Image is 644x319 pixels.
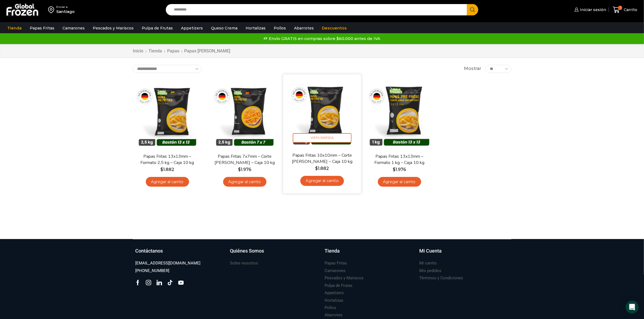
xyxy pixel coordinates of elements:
[238,167,241,172] span: $
[230,247,319,260] a: Quiénes Somos
[420,268,442,274] h3: Mis pedidos
[393,167,406,172] bdi: 1.976
[133,48,230,54] nav: Breadcrumb
[139,23,176,33] a: Pulpa de Frutas
[60,23,87,33] a: Camarones
[230,260,258,266] h3: Sobre nosotros
[136,153,198,166] a: Papas Fritas 13x13mm – Formato 2,5 kg – Caja 10 kg
[325,260,347,266] h3: Papas Fritas
[213,153,276,166] a: Papas Fritas 7x7mm – Corte [PERSON_NAME] – Caja 10 kg
[291,23,316,33] a: Abarrotes
[90,23,136,33] a: Pescados y Mariscos
[420,274,463,282] a: Términos y Condiciones
[612,4,639,16] a: 1 Carrito
[378,177,421,187] a: Agregar al carrito: “Papas Fritas 13x13mm - Formato 1 kg - Caja 10 kg”
[368,153,430,166] a: Papas Fritas 13x13mm – Formato 1 kg – Caja 10 kg
[136,267,170,274] a: [PHONE_NUMBER]
[325,290,344,296] h3: Appetizers
[325,247,414,260] a: Tienda
[420,260,437,267] a: Mi carrito
[315,166,329,171] bdi: 1.882
[136,260,201,266] h3: [EMAIL_ADDRESS][DOMAIN_NAME]
[56,9,75,14] div: Santiago
[160,167,174,172] bdi: 1.882
[184,48,230,53] h1: Papas [PERSON_NAME]
[325,283,353,288] h3: Pulpa de Frutas
[325,298,344,303] h3: Hortalizas
[208,23,240,33] a: Queso Crema
[160,167,163,172] span: $
[579,7,606,12] span: Iniciar sesión
[146,177,189,187] a: Agregar al carrito: “Papas Fritas 13x13mm - Formato 2,5 kg - Caja 10 kg”
[136,247,163,254] h3: Contáctanos
[622,7,637,12] span: Carrito
[325,260,347,267] a: Papas Fritas
[315,166,318,171] span: $
[626,301,639,314] div: Open Intercom Messenger
[167,48,180,54] a: Papas
[325,282,353,289] a: Pulpa de Frutas
[136,260,201,267] a: [EMAIL_ADDRESS][DOMAIN_NAME]
[393,167,395,172] span: $
[290,152,353,165] a: Papas Fritas 10x10mm – Corte [PERSON_NAME] – Caja 10 kg
[325,275,364,281] h3: Pescados y Mariscos
[325,312,343,318] h3: Abarrotes
[148,48,163,54] a: Tienda
[420,267,442,274] a: Mis pedidos
[420,260,437,266] h3: Mi carrito
[48,5,56,14] img: address-field-icon.svg
[5,23,24,33] a: Tienda
[325,297,344,304] a: Hortalizas
[573,4,606,15] a: Iniciar sesión
[133,65,202,73] select: Pedido de la tienda
[133,48,144,54] a: Inicio
[325,274,364,282] a: Pescados y Mariscos
[300,176,344,186] a: Agregar al carrito: “Papas Fritas 10x10mm - Corte Bastón - Caja 10 kg”
[293,133,351,143] span: Vista Rápida
[325,311,343,319] a: Abarrotes
[325,289,344,297] a: Appetizers
[136,268,170,274] h3: [PHONE_NUMBER]
[618,6,622,10] span: 1
[178,23,206,33] a: Appetizers
[325,247,340,254] h3: Tienda
[230,260,258,267] a: Sobre nosotros
[319,23,349,33] a: Descuentos
[271,23,289,33] a: Pollos
[223,177,266,187] a: Agregar al carrito: “Papas Fritas 7x7mm - Corte Bastón - Caja 10 kg”
[467,4,478,15] button: Search button
[56,5,75,9] div: Enviar a
[420,247,509,260] a: Mi Cuenta
[230,247,264,254] h3: Quiénes Somos
[420,275,463,281] h3: Términos y Condiciones
[27,23,57,33] a: Papas Fritas
[243,23,268,33] a: Hortalizas
[325,305,336,311] h3: Pollos
[325,304,336,311] a: Pollos
[325,268,346,274] h3: Camarones
[420,247,442,254] h3: Mi Cuenta
[325,267,346,274] a: Camarones
[238,167,251,172] bdi: 1.976
[464,66,481,72] span: Mostrar
[136,247,225,260] a: Contáctanos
